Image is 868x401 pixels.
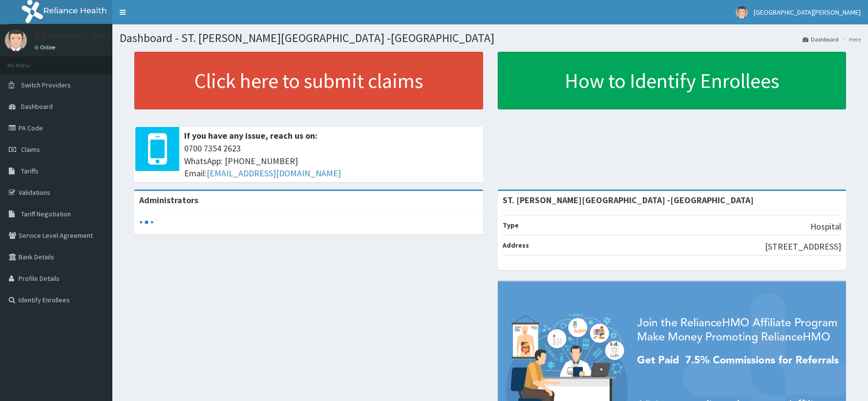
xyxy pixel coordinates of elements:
span: Tariff Negotiation [21,210,71,218]
img: User Image [736,6,748,19]
span: [GEOGRAPHIC_DATA][PERSON_NAME] [754,8,861,17]
span: 0700 7354 2623 WhatsApp: [PHONE_NUMBER] Email: [184,142,478,180]
a: How to Identify Enrollees [498,52,847,109]
a: [EMAIL_ADDRESS][DOMAIN_NAME] [207,168,341,179]
b: Type [503,221,519,230]
h1: Dashboard - ST. [PERSON_NAME][GEOGRAPHIC_DATA] -[GEOGRAPHIC_DATA] [120,32,861,44]
p: [GEOGRAPHIC_DATA][PERSON_NAME] [34,32,179,41]
b: Administrators [139,194,198,206]
a: Dashboard [803,35,839,43]
svg: audio-loading [139,215,154,230]
p: Hospital [810,220,841,233]
span: Switch Providers [21,81,71,89]
strong: ST. [PERSON_NAME][GEOGRAPHIC_DATA] -[GEOGRAPHIC_DATA] [503,194,754,206]
span: Claims [21,145,40,154]
b: Address [503,241,529,250]
span: Dashboard [21,102,53,111]
a: Click here to submit claims [134,52,483,109]
li: Here [840,35,861,43]
b: If you have any issue, reach us on: [184,130,318,141]
p: [STREET_ADDRESS] [765,240,841,253]
span: Tariffs [21,167,39,175]
img: User Image [5,29,27,51]
a: Online [34,44,58,51]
